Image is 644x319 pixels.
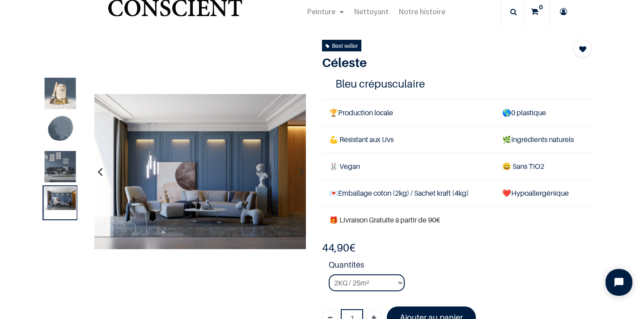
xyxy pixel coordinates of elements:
td: Ingrédients naturels [495,126,592,153]
b: € [322,241,356,254]
span: 🏆 [329,108,338,117]
span: 😄 S [502,162,517,171]
span: 💪 Résistant aux Uvs [329,135,394,144]
span: 44,90 [322,241,349,254]
span: 🌿 [502,135,511,144]
iframe: Tidio Chat [598,261,640,303]
td: 0 plastique [495,99,592,126]
span: Peinture [307,6,335,17]
td: ❤️Hypoallergénique [495,180,592,207]
h4: Bleu crépusculaire [335,77,578,91]
img: Product image [45,151,76,182]
td: Emballage coton (2kg) / Sachet kraft (4kg) [322,180,495,207]
h1: Céleste [322,55,551,70]
sup: 0 [537,3,545,12]
img: Product image [45,188,76,210]
img: Product image [45,114,76,146]
font: 🎁 Livraison Gratuite à partir de 90€ [329,215,440,224]
span: 🌎 [502,108,511,117]
span: Add to wishlist [579,44,586,55]
span: 🐰 Vegan [329,162,360,171]
td: Production locale [322,99,495,126]
div: Best seller [326,41,358,50]
img: Product image [45,78,76,109]
button: Add to wishlist [574,40,592,58]
strong: Quantités [329,259,592,274]
span: Nettoyant [354,6,389,17]
span: Notre histoire [398,6,445,17]
span: 💌 [329,189,338,197]
img: Product image [94,94,306,249]
td: ans TiO2 [495,153,592,180]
